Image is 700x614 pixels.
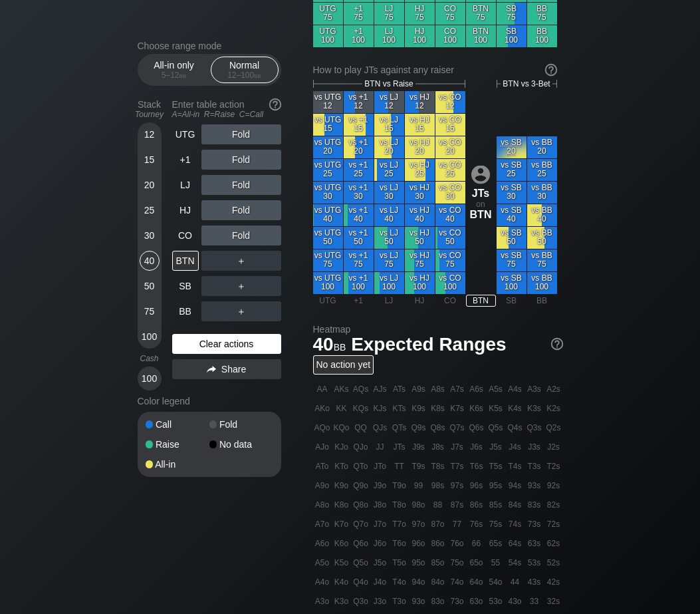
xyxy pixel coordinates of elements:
div: Fold [201,200,281,220]
div: vs +1 15 [344,114,374,136]
div: SB [172,276,199,296]
img: help.32db89a4.svg [268,97,283,112]
div: Q4o [352,573,370,591]
div: 87s [448,496,467,514]
div: How to play JTs against any raiser [313,65,557,75]
div: UTG 75 [313,3,343,25]
div: vs UTG 75 [313,249,343,271]
div: vs SB 75 [497,249,526,271]
div: 53o [487,592,505,611]
div: vs UTG 25 [313,159,343,181]
div: SB 75 [497,3,526,25]
div: vs UTG 12 [313,91,343,113]
div: HJ 75 [405,3,435,25]
div: A7s [448,380,467,398]
div: vs UTG 30 [313,182,343,204]
div: Q9o [352,476,370,495]
div: vs HJ 40 [405,204,435,226]
div: vs +1 100 [344,272,374,294]
div: K6s [467,399,486,418]
div: QJs [371,418,390,437]
div: 74o [448,573,467,591]
div: vs SB 40 [497,204,526,226]
div: 50 [140,276,160,296]
div: 98s [429,476,447,495]
div: J6o [371,534,390,553]
div: Q8s [429,418,447,437]
div: Q6o [352,534,370,553]
div: 40 [140,251,160,271]
div: +1 75 [344,3,374,25]
div: AJo [313,438,332,456]
div: K7o [332,515,351,534]
div: Cash [132,354,167,363]
div: KQo [332,418,351,437]
div: A9s [409,380,428,398]
div: 63o [467,592,486,611]
div: A6s [467,380,486,398]
div: KTs [390,399,409,418]
div: J5o [371,553,390,572]
div: JTs [466,187,496,199]
div: 84o [429,573,447,591]
div: JTs [390,438,409,456]
div: vs BB 20 [527,136,557,158]
div: JTo [371,457,390,476]
div: 95o [409,553,428,572]
div: 87o [429,515,447,534]
div: 93s [525,476,544,495]
img: help.32db89a4.svg [544,63,558,77]
div: 77 [448,515,467,534]
div: T4o [390,573,409,591]
div: ATs [390,380,409,398]
div: Q4s [506,418,525,437]
div: 74s [506,515,525,534]
div: K5o [332,553,351,572]
div: ＋ [201,301,281,321]
div: J3o [371,592,390,611]
div: KTo [332,457,351,476]
div: 76o [448,534,467,553]
div: K3s [525,399,544,418]
div: 53s [525,553,544,572]
div: vs HJ 75 [405,249,435,271]
div: vs HJ 30 [405,182,435,204]
span: BTN vs Raise [364,79,413,88]
div: Fold [201,124,281,144]
div: vs UTG 100 [313,272,343,294]
div: A3o [313,592,332,611]
div: Fold [201,175,281,195]
div: vs LJ 20 [374,136,404,158]
div: Q8o [352,496,370,514]
div: vs UTG 50 [313,227,343,249]
div: vs SB 100 [497,272,526,294]
div: vs +1 75 [344,249,374,271]
div: vs SB 25 [497,159,526,181]
div: vs +1 30 [344,182,374,204]
div: Color legend [138,390,281,412]
div: AA [313,380,332,398]
div: T9o [390,476,409,495]
div: vs +1 40 [344,204,374,226]
div: 88 [429,496,447,514]
div: vs CO 50 [435,227,465,249]
div: vs +1 20 [344,136,374,158]
div: vs LJ 40 [374,204,404,226]
div: Stack [132,94,167,124]
div: KJo [332,438,351,456]
div: All-in only [144,57,205,82]
div: vs BB 40 [527,204,557,226]
div: LJ [172,175,199,195]
div: KQs [352,399,370,418]
div: 75 [140,301,160,321]
div: +1 [344,295,374,307]
div: vs CO 25 [435,159,465,181]
div: Q3s [525,418,544,437]
div: 86s [467,496,486,514]
div: 65s [487,534,505,553]
div: vs LJ 25 [374,159,404,181]
div: K8o [332,496,351,514]
div: 85s [487,496,505,514]
div: 96o [409,534,428,553]
div: Q9s [409,418,428,437]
